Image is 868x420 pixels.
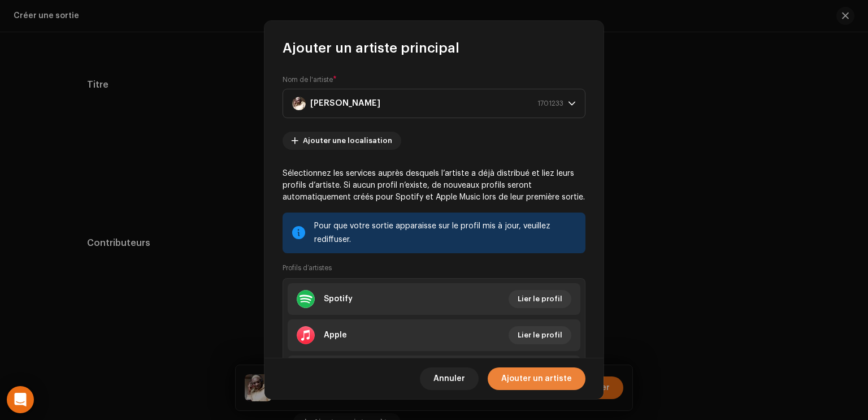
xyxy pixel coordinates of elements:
div: dropdown trigger [568,89,576,118]
strong: [PERSON_NAME] [310,89,380,118]
label: Nom de l'artiste [283,75,337,84]
span: Yama Sega [292,89,568,118]
span: Lier le profil [518,288,562,310]
span: Lier le profil [518,324,562,347]
div: Spotify [324,295,353,304]
img: c00da33c-ed8b-47ef-b0a0-04c2a2967893 [292,97,306,110]
span: Ajouter un artiste [501,367,572,390]
span: Annuler [433,367,465,390]
span: Ajouter une localisation [303,129,392,152]
div: Apple [324,331,347,340]
button: Lier le profil [509,326,571,344]
div: Pour que votre sortie apparaisse sur le profil mis à jour, veuillez rediffuser. [314,219,576,246]
span: 1701233 [537,89,563,118]
button: Lier le profil [509,290,571,308]
button: Annuler [420,367,479,390]
div: Open Intercom Messenger [7,386,34,413]
span: Ajouter un artiste principal [283,39,459,57]
button: Ajouter une localisation [283,132,401,150]
button: Ajouter un artiste [488,367,585,390]
p: Sélectionnez les services auprès desquels l’artiste a déjà distribué et liez leurs profils d’arti... [283,168,585,203]
small: Profils d’artistes [283,262,332,274]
